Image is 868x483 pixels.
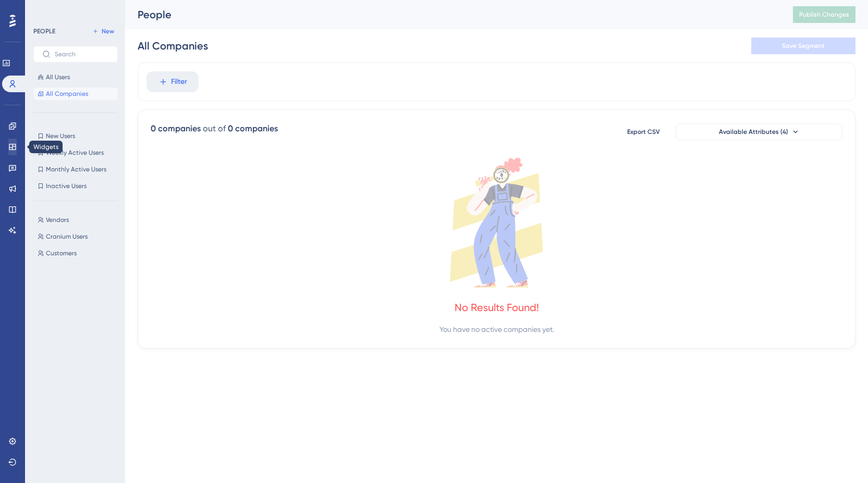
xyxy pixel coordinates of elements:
[799,10,849,19] span: Publish Changes
[455,300,539,315] div: No Results Found!
[102,27,114,35] span: New
[46,73,70,81] span: All Users
[617,123,669,140] button: Export CSV
[33,180,118,192] button: Inactive Users
[46,132,75,140] span: New Users
[33,214,124,226] button: Vendors
[33,27,55,35] div: PEOPLE
[146,71,199,92] button: Filter
[46,90,88,98] span: All Companies
[719,128,788,136] span: Available Attributes (4)
[793,6,855,23] button: Publish Changes
[46,249,77,257] span: Customers
[676,123,842,140] button: Available Attributes (4)
[46,216,69,224] span: Vendors
[171,76,187,88] span: Filter
[33,71,118,83] button: All Users
[46,165,106,174] span: Monthly Active Users
[33,146,118,159] button: Weekly Active Users
[203,122,226,135] div: out of
[46,182,87,190] span: Inactive Users
[33,163,118,176] button: Monthly Active Users
[33,130,118,142] button: New Users
[46,232,88,241] span: Cranium Users
[138,39,208,53] div: All Companies
[89,25,118,38] button: New
[627,128,660,136] span: Export CSV
[151,122,201,135] div: 0 companies
[439,323,554,336] div: You have no active companies yet.
[782,42,825,50] span: Save Segment
[33,88,118,100] button: All Companies
[55,51,109,58] input: Search
[33,230,124,243] button: Cranium Users
[46,148,104,157] span: Weekly Active Users
[228,122,278,135] div: 0 companies
[138,7,767,22] div: People
[751,38,855,54] button: Save Segment
[33,247,124,259] button: Customers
